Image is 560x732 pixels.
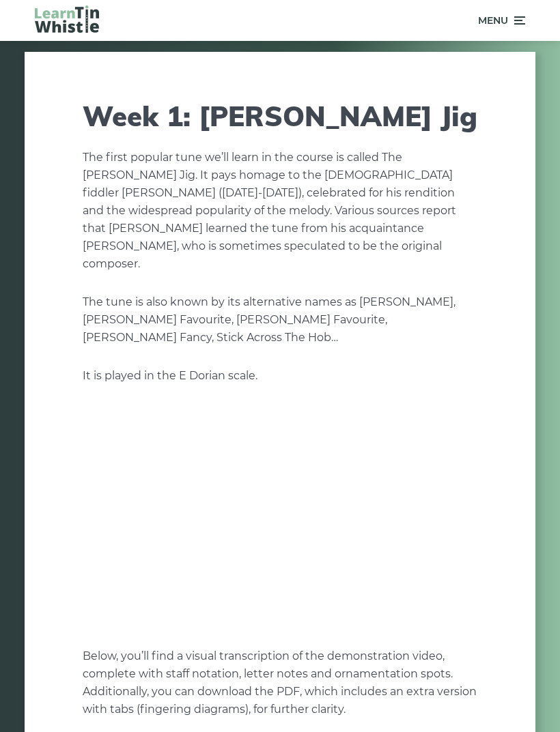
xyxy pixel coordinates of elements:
img: LearnTinWhistle.com [35,5,99,33]
p: The first popular tune we’ll learn in the course is called The [PERSON_NAME] Jig. It pays homage ... [83,149,477,273]
p: It is played in the E Dorian scale. [83,367,477,385]
p: Below, you’ll find a visual transcription of the demonstration video, complete with staff notatio... [83,647,477,718]
p: The tune is also known by its alternative names as [PERSON_NAME], [PERSON_NAME] Favourite, [PERSO... [83,293,477,347]
span: Menu [478,3,508,38]
h1: Week 1: [PERSON_NAME] Jig [83,100,477,132]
